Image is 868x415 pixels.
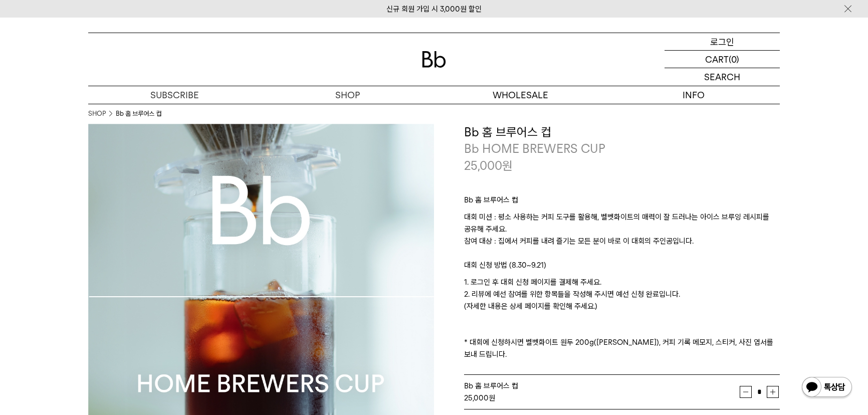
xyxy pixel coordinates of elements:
div: 원 [464,392,740,404]
a: SHOP [261,86,434,104]
p: 로그인 [710,33,734,50]
button: 감소 [740,386,752,398]
span: 원 [502,158,513,173]
p: 25,000 [464,157,513,174]
span: Bb 홈 브루어스 컵 [464,381,518,390]
p: WHOLESALE [434,86,607,104]
p: SEARCH [704,68,740,86]
p: 대회 미션 : 평소 사용하는 커피 도구를 활용해, 벨벳화이트의 매력이 잘 드러나는 아이스 브루잉 레시피를 공유해 주세요. 참여 대상 : 집에서 커피를 내려 즐기는 모든 분이 ... [464,211,780,259]
a: 신규 회원 가입 시 3,000원 할인 [386,5,482,14]
p: CART [705,51,729,68]
h3: Bb 홈 브루어스 컵 [464,124,780,141]
p: INFO [607,86,780,104]
li: Bb 홈 브루어스 컵 [116,109,161,119]
a: CART (0) [665,51,780,68]
button: 증가 [767,386,779,398]
strong: 25,000 [464,393,489,402]
p: Bb HOME BREWERS CUP [464,140,780,157]
img: 로고 [422,51,446,68]
a: SUBSCRIBE [88,86,261,104]
p: 대회 신청 방법 (8.30~9.21) [464,259,780,276]
a: SHOP [88,109,106,119]
p: Bb 홈 브루어스 컵 [464,194,780,211]
p: 1. 로그인 후 대회 신청 페이지를 결제해 주세요. 2. 리뷰에 예선 참여를 위한 항목들을 작성해 주시면 예선 신청 완료입니다. (자세한 내용은 상세 페이지를 확인해 주세요.... [464,276,780,360]
p: (0) [729,51,739,68]
img: 카카오톡 채널 1:1 채팅 버튼 [801,376,853,400]
a: 로그인 [665,33,780,51]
